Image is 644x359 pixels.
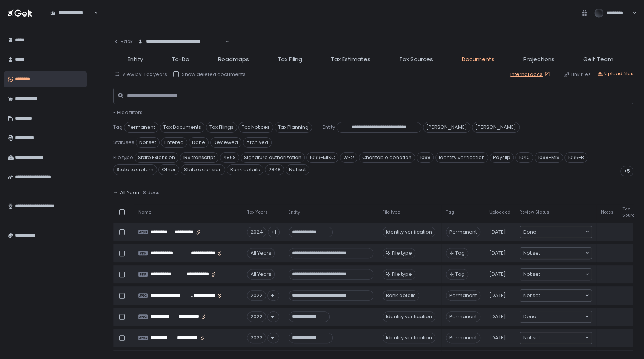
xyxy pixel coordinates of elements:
[113,34,133,49] button: Back
[180,152,218,163] span: IRS transcript
[392,250,412,257] span: File type
[383,227,435,237] div: Identity verification
[520,311,592,322] div: Search for option
[143,189,160,196] span: 8 docs
[446,333,480,343] span: Permanent
[340,152,357,163] span: W-2
[489,250,506,257] span: [DATE]
[520,209,549,215] span: Review Status
[289,209,300,215] span: Entity
[238,122,273,133] span: Tax Notices
[472,122,520,133] span: [PERSON_NAME]
[435,152,488,163] span: Identity verification
[243,137,272,148] span: Archived
[489,292,506,299] span: [DATE]
[399,55,433,64] span: Tax Sources
[489,229,506,235] span: [DATE]
[601,209,613,215] span: Notes
[210,137,241,148] span: Reviewed
[417,152,434,163] span: 1098
[306,152,338,163] span: 1099-MISC
[489,271,506,278] span: [DATE]
[523,334,540,342] span: Not set
[455,250,465,257] span: Tag
[622,206,637,218] span: Tax Source
[523,271,540,278] span: Not set
[113,154,133,161] span: File type
[113,139,134,146] span: Statuses
[392,271,412,278] span: File type
[227,164,263,175] span: Bank details
[383,333,435,343] div: Identity verification
[446,227,480,237] span: Permanent
[446,311,480,322] span: Permanent
[275,122,312,133] span: Tax Planning
[323,124,335,131] span: Entity
[115,71,167,78] button: View by: Tax years
[286,164,309,175] span: Not set
[138,209,151,215] span: Name
[510,71,552,78] a: Internal docs
[247,290,266,301] div: 2022
[383,290,419,301] div: Bank details
[597,70,633,77] button: Upload files
[540,271,584,278] input: Search for option
[267,311,279,322] div: +1
[218,55,249,64] span: Roadmaps
[583,55,613,64] span: Gelt Team
[515,152,533,163] span: 1040
[331,55,370,64] span: Tax Estimates
[133,34,229,50] div: Search for option
[383,311,435,322] div: Identity verification
[540,249,584,257] input: Search for option
[455,271,465,278] span: Tag
[523,249,540,257] span: Not set
[540,334,584,342] input: Search for option
[520,290,592,301] div: Search for option
[523,292,540,299] span: Not set
[189,137,209,148] span: Done
[268,227,280,237] div: +1
[359,152,415,163] span: Charitable donation
[446,209,454,215] span: Tag
[160,122,204,133] span: Tax Documents
[267,333,279,343] div: +1
[113,164,157,175] span: State tax return
[564,71,591,78] button: Link files
[536,313,584,320] input: Search for option
[247,248,275,258] div: All Years
[520,332,592,344] div: Search for option
[113,109,143,116] button: - Hide filters
[265,164,284,175] span: 2848
[523,313,536,320] span: Done
[138,45,224,53] input: Search for option
[241,152,305,163] span: Signature authorization
[220,152,239,163] span: 4868
[462,55,495,64] span: Documents
[247,209,268,215] span: Tax Years
[490,152,514,163] span: Payslip
[158,164,179,175] span: Other
[536,228,584,236] input: Search for option
[489,313,506,320] span: [DATE]
[172,55,189,64] span: To-Do
[247,269,275,280] div: All Years
[247,227,266,237] div: 2024
[564,152,587,163] span: 1095-B
[124,122,158,133] span: Permanent
[520,248,592,259] div: Search for option
[278,55,302,64] span: Tax Filing
[247,333,266,343] div: 2022
[620,166,633,176] div: +5
[113,38,133,45] div: Back
[247,311,266,322] div: 2022
[113,124,123,131] span: Tag
[489,209,510,215] span: Uploaded
[446,290,480,301] span: Permanent
[50,16,94,24] input: Search for option
[540,292,584,299] input: Search for option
